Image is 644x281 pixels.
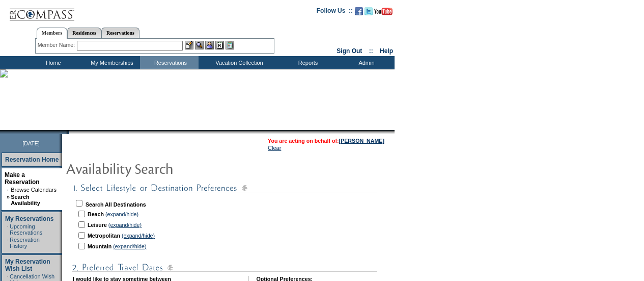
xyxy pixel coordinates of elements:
b: Leisure [88,222,107,228]
td: My Memberships [81,56,140,69]
img: Reservations [215,41,224,49]
span: [DATE] [22,140,40,146]
a: Reservations [101,28,139,38]
img: View [195,41,204,49]
td: Reports [277,56,336,69]
td: Vacation Collection [199,56,277,69]
b: » [7,194,10,200]
img: b_calculator.gif [226,41,234,49]
td: Home [23,56,81,69]
a: (expand/hide) [122,233,155,239]
td: · [7,187,10,193]
a: My Reservations [5,215,53,222]
div: Member Name: [38,41,77,49]
b: Mountain [88,243,111,249]
img: Impersonate [205,41,214,49]
a: (expand/hide) [108,222,142,228]
img: Subscribe to our YouTube Channel [374,8,393,15]
a: Sign Out [337,47,362,55]
span: You are acting on behalf of: [268,138,384,144]
a: [PERSON_NAME] [339,138,384,144]
a: Subscribe to our YouTube Channel [374,10,393,16]
a: Reservation History [10,237,40,249]
a: Clear [268,145,281,151]
b: Metropolitan [88,233,120,239]
b: Search All Destinations [86,201,146,208]
img: Follow us on Twitter [365,7,373,15]
td: Follow Us :: [317,6,353,18]
a: Make a Reservation [5,171,40,186]
a: Reservation Home [5,156,59,163]
a: Help [380,47,393,55]
td: Admin [336,56,395,69]
img: Become our fan on Facebook [355,7,363,15]
span: :: [369,47,373,55]
a: (expand/hide) [105,211,138,217]
a: Follow us on Twitter [365,10,373,16]
a: (expand/hide) [113,243,146,249]
a: Browse Calendars [11,187,57,193]
a: Become our fan on Facebook [355,10,363,16]
a: Members [37,28,68,39]
a: My Reservation Wish List [5,258,50,272]
td: Reservations [140,56,199,69]
b: Beach [88,211,104,217]
a: Upcoming Reservations [10,223,42,236]
td: · [7,237,9,249]
a: Residences [67,28,101,38]
a: Search Availability [11,194,40,206]
img: b_edit.gif [185,41,193,49]
img: blank.gif [69,130,70,134]
img: pgTtlAvailabilitySearch.gif [66,158,269,178]
td: · [7,223,9,236]
img: promoShadowLeftCorner.gif [65,130,69,134]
